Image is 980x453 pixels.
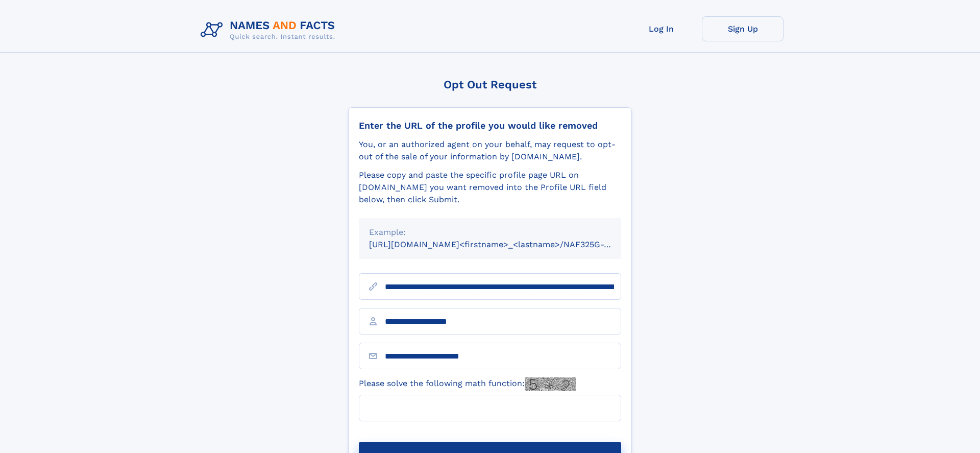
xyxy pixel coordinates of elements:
small: [URL][DOMAIN_NAME]<firstname>_<lastname>/NAF325G-xxxxxxxx [369,240,641,249]
div: Example: [369,226,611,239]
a: Log In [620,16,702,41]
div: Please copy and paste the specific profile page URL on [DOMAIN_NAME] you want removed into the Pr... [359,169,621,206]
label: Please solve the following math function: [359,377,576,391]
a: Sign Up [702,16,783,41]
div: Opt Out Request [348,78,632,91]
div: Enter the URL of the profile you would like removed [359,120,621,131]
img: Logo Names and Facts [197,16,344,44]
div: You, or an authorized agent on your behalf, may request to opt-out of the sale of your informatio... [359,138,621,163]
